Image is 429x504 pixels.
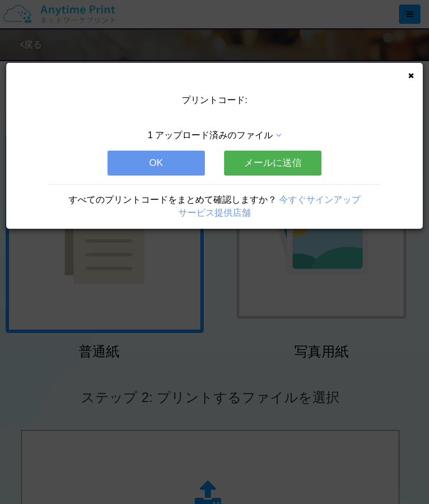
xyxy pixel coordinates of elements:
[68,195,277,204] span: すべてのプリントコードをまとめて確認しますか？
[178,208,251,217] a: サービス提供店舗
[182,95,247,105] span: プリントコード:
[224,151,321,176] button: メールに送信
[148,130,273,140] span: 1 アップロード済みのファイル
[108,151,205,176] button: OK
[279,195,361,204] a: 今すぐサインアップ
